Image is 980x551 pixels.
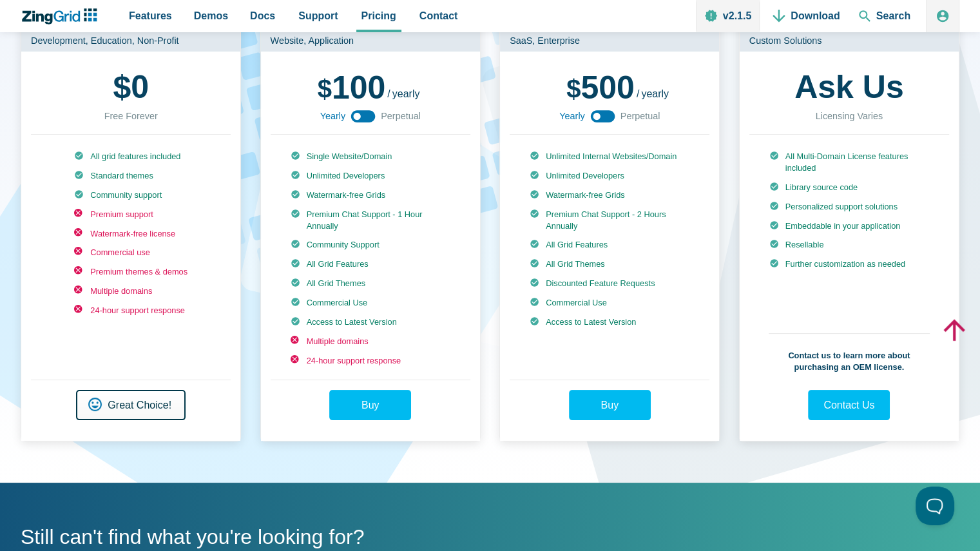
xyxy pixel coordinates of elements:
li: Premium support [74,209,187,220]
strong: Ask Us [794,71,904,103]
li: Watermark-free license [74,228,187,240]
li: 24-hour support response [74,305,187,316]
div: Free Forever [104,108,158,124]
li: Single Website/Domain [291,151,450,162]
span: / [387,89,390,99]
a: Great Choice! [76,390,186,420]
li: Premium themes & demos [74,266,187,278]
li: Unlimited Developers [530,170,689,182]
p: Website, Application [261,29,480,52]
span: Support [298,7,338,24]
li: Unlimited Developers [291,170,450,182]
span: Perpetual [620,108,660,124]
span: Contact [419,7,458,24]
li: Watermark-free Grids [530,189,689,201]
li: Premium Chat Support - 2 Hours Annually [530,209,689,232]
li: Personalized support solutions [769,201,929,213]
p: SaaS, Enterprise [500,29,719,52]
li: All grid features included [74,151,187,162]
li: Library source code [769,182,929,193]
a: ZingChart Logo. Click to return to the homepage [21,8,104,24]
li: Embeddable in your application [769,220,929,232]
span: Yearly [320,108,345,124]
li: All Grid Features [530,239,689,251]
span: / [637,89,639,99]
a: Buy [329,390,411,420]
li: Unlimited Internal Websites/Domain [530,151,689,162]
a: Contact Us [808,390,890,420]
li: Access to Latest Version [291,316,450,328]
span: Pricing [361,7,396,24]
li: Standard themes [74,170,187,182]
li: Multiple domains [74,285,187,297]
li: Multiple domains [291,336,450,347]
li: 24-hour support response [291,355,450,367]
span: Yearly [559,108,584,124]
li: Watermark-free Grids [291,189,450,201]
a: Buy [569,390,651,420]
li: Commercial use [74,247,187,258]
span: yearly [641,88,669,99]
li: Access to Latest Version [530,316,689,328]
span: Demos [194,7,228,24]
li: All Grid Features [291,258,450,270]
li: Commercial Use [291,297,450,309]
span: yearly [392,88,420,99]
span: Docs [250,7,275,24]
p: Custom Solutions [740,29,959,52]
p: Contact us to learn more about purchasing an OEM license. [769,333,930,373]
li: Resellable [769,239,929,251]
span: $ [113,71,131,103]
span: 100 [318,70,386,106]
span: Features [129,7,172,24]
li: All Multi-Domain License features included [769,151,929,174]
iframe: Help Scout Beacon - Open [916,487,954,525]
strong: 0 [113,71,149,103]
span: Perpetual [381,108,421,124]
li: Commercial Use [530,297,689,309]
li: Community Support [291,239,450,251]
li: Premium Chat Support - 1 Hour Annually [291,209,450,232]
span: 500 [566,70,635,106]
div: Licensing Varies [816,108,883,124]
li: Discounted Feature Requests [530,278,689,289]
li: All Grid Themes [291,278,450,289]
p: Development, Education, Non-Profit [21,29,240,52]
li: Further customization as needed [769,258,929,270]
li: All Grid Themes [530,258,689,270]
li: Community support [74,189,187,201]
